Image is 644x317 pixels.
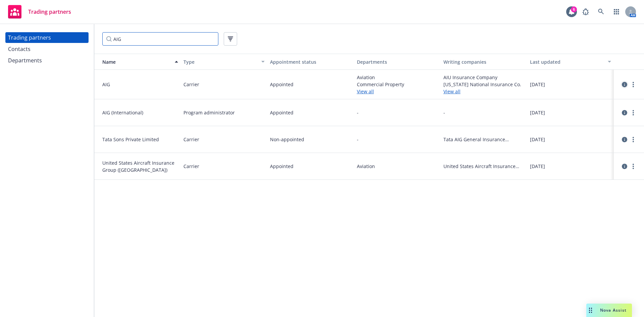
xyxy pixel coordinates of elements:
[357,163,438,170] span: Aviation
[102,136,178,143] span: Tata Sons Private Limited
[357,109,359,116] span: -
[270,136,304,143] span: Non-appointed
[183,81,199,88] span: Carrier
[530,81,545,88] span: [DATE]
[94,54,181,70] button: Name
[629,162,637,170] a: more
[354,54,441,70] button: Departments
[571,6,577,12] div: 6
[181,54,267,70] button: Type
[102,81,178,88] span: AIG
[594,5,608,18] a: Search
[443,88,525,95] a: View all
[102,32,218,46] input: Filter by keyword...
[270,109,293,116] span: Appointed
[629,81,637,89] a: more
[5,55,89,66] a: Departments
[102,159,178,173] span: United States Aircraft Insurance Group ([GEOGRAPHIC_DATA])
[8,44,31,54] div: Contacts
[443,58,525,65] div: Writing companies
[5,32,89,43] a: Trading partners
[357,136,359,143] span: -
[530,58,604,65] div: Last updated
[443,81,525,88] span: [US_STATE] National Insurance Co.
[621,109,629,117] a: circleInformation
[629,136,637,144] a: more
[97,58,171,65] div: Name
[443,163,525,170] span: United States Aircraft Insurance Group ([GEOGRAPHIC_DATA])
[443,74,525,81] span: AIU Insurance Company
[621,136,629,144] a: circleInformation
[270,81,293,88] span: Appointed
[8,32,51,43] div: Trading partners
[183,163,199,170] span: Carrier
[183,136,199,143] span: Carrier
[530,163,545,170] span: [DATE]
[530,109,545,116] span: [DATE]
[621,81,629,89] a: circleInformation
[443,136,525,143] span: Tata AIG General Insurance Company Ltd
[629,109,637,117] a: more
[530,136,545,143] span: [DATE]
[357,88,438,95] a: View all
[527,54,614,70] button: Last updated
[270,163,293,170] span: Appointed
[183,109,235,116] span: Program administrator
[586,304,595,317] div: Drag to move
[441,54,527,70] button: Writing companies
[610,5,623,18] a: Switch app
[600,307,627,313] span: Nova Assist
[586,304,632,317] button: Nova Assist
[5,44,89,54] a: Contacts
[621,162,629,170] a: circleInformation
[357,81,438,88] span: Commercial Property
[28,9,71,14] span: Trading partners
[357,58,438,65] div: Departments
[357,74,438,81] span: Aviation
[443,109,445,116] span: -
[102,109,178,116] span: AIG (International)
[183,58,257,65] div: Type
[270,58,351,65] div: Appointment status
[267,54,354,70] button: Appointment status
[8,55,42,66] div: Departments
[5,2,74,21] a: Trading partners
[579,5,592,18] a: Report a Bug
